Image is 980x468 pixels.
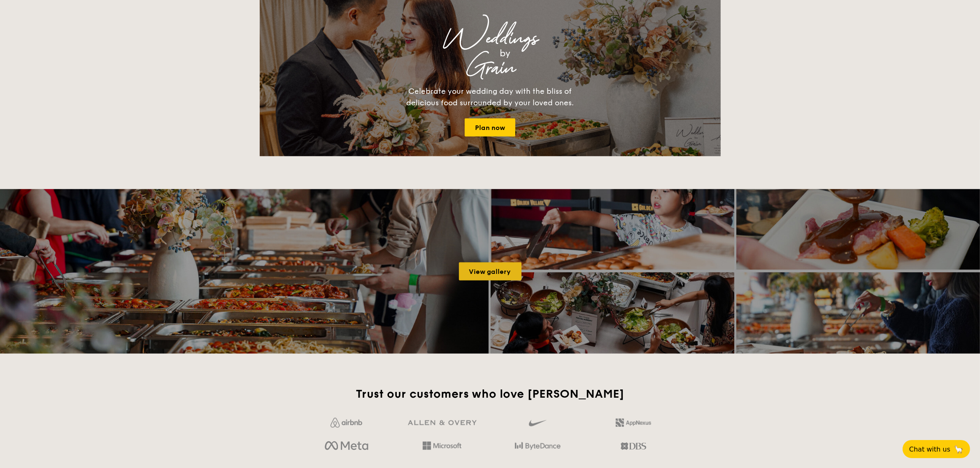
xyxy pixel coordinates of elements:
[909,445,950,453] span: Chat with us
[408,420,477,426] img: GRg3jHAAAAABJRU5ErkJggg==
[302,387,678,401] h2: Trust our customers who love [PERSON_NAME]
[332,61,648,76] div: Grain
[423,442,461,450] img: Hd4TfVa7bNwuIo1gAAAAASUVORK5CYII=
[325,439,368,453] img: meta.d311700b.png
[332,31,648,46] div: Weddings
[515,439,561,453] img: bytedance.dc5c0c88.png
[954,445,964,454] span: 🦙
[398,86,583,109] div: Celebrate your wedding day with the bliss of delicious food surrounded by your loved ones.
[903,440,970,458] button: Chat with us🦙
[616,419,651,427] img: 2L6uqdT+6BmeAFDfWP11wfMG223fXktMZIL+i+lTG25h0NjUBKOYhdW2Kn6T+C0Q7bASH2i+1JIsIulPLIv5Ss6l0e291fRVW...
[459,262,521,280] a: View gallery
[529,416,546,430] img: gdlseuq06himwAAAABJRU5ErkJggg==
[331,418,362,428] img: Jf4Dw0UUCKFd4aYAAAAASUVORK5CYII=
[621,439,646,453] img: dbs.a5bdd427.png
[465,118,515,137] a: Plan now
[363,46,648,61] div: by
